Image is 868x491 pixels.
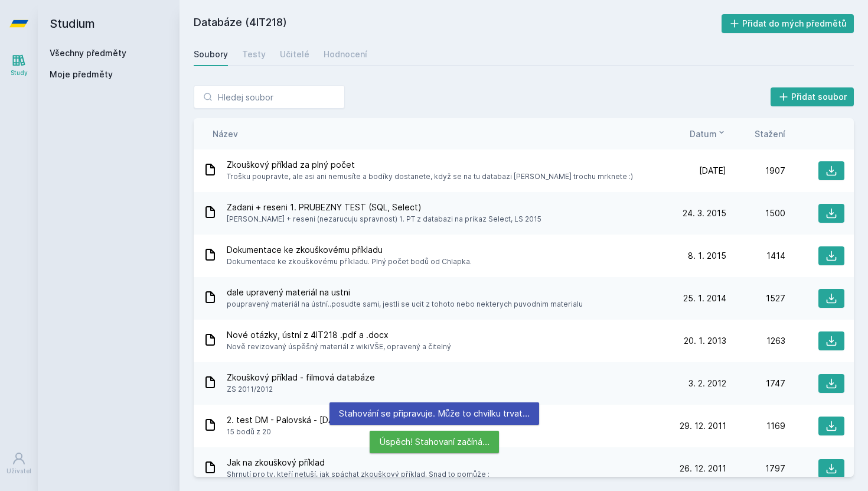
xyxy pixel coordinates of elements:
[324,48,367,60] div: Hodnocení
[227,457,490,469] span: Jak na zkouškový příklad
[194,43,228,66] a: Soubory
[213,128,238,140] button: Název
[726,207,785,219] div: 1500
[227,244,472,256] span: Dokumentace ke zkouškovému příkladu
[280,48,309,60] div: Učitelé
[11,69,28,77] div: Study
[227,298,583,310] span: poupravený materiál na ústní..posudte sami, jestli se ucit z tohoto nebo nekterych puvodnim mater...
[227,213,541,225] span: [PERSON_NAME] + reseni (nezarucuju spravnost) 1. PT z databazi na prikaz Select, LS 2015
[227,426,347,438] span: 15 bodů z 20
[227,201,541,213] span: Zadani + reseni 1. PRUBEZNY TEST (SQL, Select)
[726,165,785,177] div: 1907
[227,171,633,183] span: Trošku poupravte, ale asi ani nemusíte a bodíky dostanete, když se na tu databazi [PERSON_NAME] t...
[227,329,451,341] span: Nové otázky, ústní z 4IT218 .pdf a .docx
[227,341,451,353] span: Nově revizovaný úspěšný materiál z wikiVŠE, opravený a čitelný
[726,420,785,432] div: 1169
[726,250,785,262] div: 1414
[684,335,726,347] span: 20. 1. 2013
[688,250,726,262] span: 8. 1. 2015
[227,469,490,480] span: Shrnutí pro ty, kteří netuší, jak spáchat zkouškový příklad. Snad to pomůže :
[227,414,347,426] span: 2. test DM - Palovská - [DATE]
[329,402,539,425] div: Stahování se připravuje. Může to chvilku trvat…
[6,467,31,476] div: Uživatel
[2,47,35,83] a: Study
[324,43,367,66] a: Hodnocení
[680,463,726,474] span: 26. 12. 2011
[726,292,785,304] div: 1527
[50,69,113,80] span: Moje předměty
[194,48,228,60] div: Soubory
[699,165,726,177] span: [DATE]
[370,431,499,453] div: Úspěch! Stahovaní začíná…
[194,85,345,109] input: Hledej soubor
[683,207,726,219] span: 24. 3. 2015
[680,420,726,432] span: 29. 12. 2011
[280,43,309,66] a: Učitelé
[227,383,375,395] span: ZS 2011/2012
[726,378,785,389] div: 1747
[242,43,266,66] a: Testy
[227,287,583,298] span: dale upravený materiál na ustni
[690,128,726,140] button: Datum
[194,14,722,33] h2: Databáze (4IT218)
[2,446,35,482] a: Uživatel
[726,463,785,474] div: 1797
[227,256,472,268] span: Dokumentace ke zkouškovému příkladu. Plný počet bodů od Chlapka.
[242,48,266,60] div: Testy
[722,14,854,33] button: Přidat do mých předmětů
[690,128,717,140] span: Datum
[683,292,726,304] span: 25. 1. 2014
[227,372,375,383] span: Zkouškový příklad - filmová databáze
[50,48,126,58] a: Všechny předměty
[227,159,633,171] span: Zkouškový příklad za plný počet
[688,378,726,389] span: 3. 2. 2012
[755,128,785,140] button: Stažení
[771,87,854,106] button: Přidat soubor
[726,335,785,347] div: 1263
